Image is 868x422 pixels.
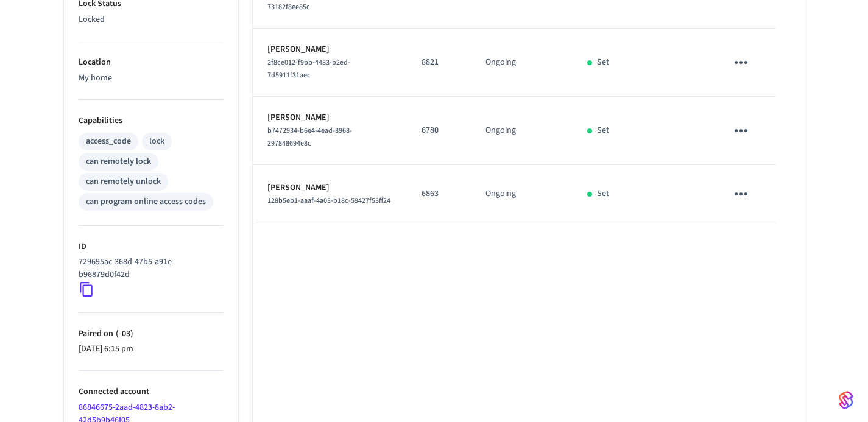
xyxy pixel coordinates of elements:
[597,56,609,69] p: Set
[597,188,609,200] p: Set
[79,385,224,398] p: Connected account
[86,175,161,188] div: can remotely unlock
[267,111,393,124] p: [PERSON_NAME]
[86,195,206,208] div: can program online access codes
[86,135,131,148] div: access_code
[79,343,224,356] p: [DATE] 6:15 pm
[79,328,224,340] p: Paired on
[79,241,224,253] p: ID
[267,195,390,206] span: 128b5eb1-aaaf-4a03-b18c-59427f53ff24
[422,56,456,69] p: 8821
[422,188,456,200] p: 6863
[267,57,350,80] span: 2f8ce012-f9bb-4483-b2ed-7d5911f31aec
[267,181,393,194] p: [PERSON_NAME]
[839,390,853,410] img: SeamLogoGradient.69752ec5.svg
[113,328,133,340] span: ( -03 )
[597,124,609,137] p: Set
[79,114,224,127] p: Capabilities
[79,72,224,85] p: My home
[267,125,352,149] span: b7472934-b6e4-4ead-8968-297848694e8c
[471,29,573,97] td: Ongoing
[86,155,151,168] div: can remotely lock
[471,165,573,223] td: Ongoing
[79,256,219,281] p: 729695ac-368d-47b5-a91e-b96879d0f42d
[267,43,393,56] p: [PERSON_NAME]
[422,124,456,137] p: 6780
[149,135,164,148] div: lock
[471,97,573,165] td: Ongoing
[79,13,224,26] p: Locked
[79,56,224,69] p: Location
